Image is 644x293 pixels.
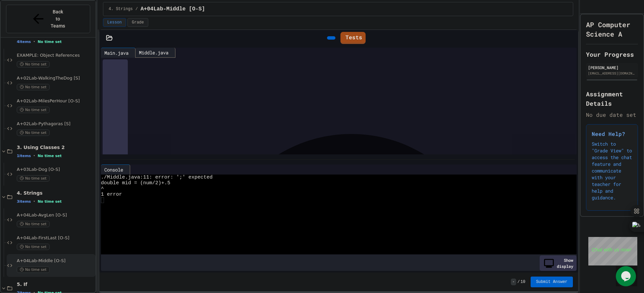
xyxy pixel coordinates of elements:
span: No time set [38,199,62,204]
div: Main.java [101,49,132,56]
div: No due date set [586,111,638,119]
button: Grade [127,18,148,27]
span: 4. Strings [17,190,94,196]
span: double mid = (num/2)+.5 [101,180,170,186]
div: Middle.java [136,48,175,58]
span: 5. If [17,281,94,287]
span: • [34,199,35,204]
span: No time set [38,40,62,44]
p: Switch to "Grade View" to access the chat feature and communicate with your teacher for help and ... [592,141,632,201]
span: A+04Lab-Middle [O-S] [141,5,205,13]
span: 4. Strings [109,6,133,12]
span: A+02Lab-Pythagoras [S] [17,121,94,127]
a: Tests [340,32,366,44]
div: [EMAIL_ADDRESS][DOMAIN_NAME] [588,71,636,76]
div: Console [101,166,126,173]
span: No time set [17,221,50,227]
span: A+04Lab-Middle [O-S] [17,258,94,264]
span: Back to Teams [50,8,66,30]
h1: AP Computer Science A [586,20,638,39]
span: No time set [17,84,50,90]
button: Lesson [103,18,126,27]
span: No time set [38,154,62,158]
span: 4 items [17,40,31,44]
div: [PERSON_NAME] [588,64,636,70]
span: A+02Lab-WalkingTheDog [S] [17,76,94,81]
span: 10 [521,279,525,285]
span: - [511,279,516,285]
span: 3. Using Classes 2 [17,144,94,150]
span: No time set [17,107,50,113]
span: / [518,279,520,285]
div: Main.java [101,48,136,58]
div: Show display [540,255,577,271]
iframe: chat widget [588,237,637,265]
h2: Your Progress [586,50,638,59]
h2: Assignment Details [586,89,638,108]
span: • [34,39,35,44]
span: EXAMPLE: Object References [17,53,94,58]
button: Submit Answer [531,277,573,287]
span: A+02Lab-MilesPerHour [O-S] [17,98,94,104]
span: No time set [17,266,50,273]
span: ./Middle.java:11: error: ';' expected [101,175,213,180]
h3: Need Help? [592,130,632,138]
span: • [34,153,35,158]
span: A+03Lab-Dog [O-S] [17,167,94,173]
span: / [136,6,138,12]
span: A+04Lab-AvgLen [O-S] [17,212,94,218]
span: 1 items [17,154,31,158]
span: 1 error [101,192,122,197]
span: ^ [101,186,104,192]
div: Middle.java [136,49,172,56]
span: No time set [17,130,50,136]
span: 3 items [17,199,31,204]
span: A+04Lab-FirstLast [O-S] [17,235,94,241]
div: Console [101,164,130,175]
button: Back to Teams [6,5,90,33]
span: No time set [17,175,50,182]
iframe: chat widget [616,266,637,286]
span: No time set [17,61,50,67]
span: No time set [17,244,50,250]
span: Submit Answer [536,279,568,285]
